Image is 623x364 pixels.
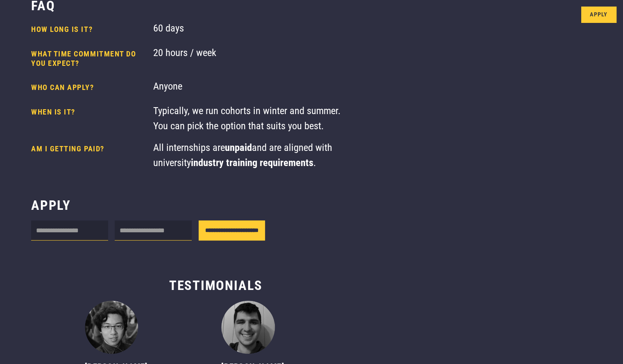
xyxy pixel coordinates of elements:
h4: How long is it? [31,25,146,34]
div: Anyone [153,79,345,97]
h4: When is it? [31,108,146,129]
h4: AM I GETTING PAID? [31,144,146,166]
strong: industry training requirements [191,157,313,169]
form: Internship form [31,220,265,244]
h4: Who can apply? [31,83,146,92]
div: Typically, we run cohorts in winter and summer. You can pick the option that suits you best. [153,103,345,134]
div: 20 hours / week [153,45,345,72]
h3: Apply [31,197,71,214]
a: Apply [581,7,616,23]
div: 60 days [153,21,345,38]
strong: unpaid [225,142,252,153]
div: All internships are and are aligned with university . [153,140,345,171]
h3: Testimonials [31,277,401,294]
h4: What time commitment do you expect? [31,49,146,68]
img: Jay - Mechanical Engineering intern [85,301,138,354]
img: Phillip - Mechanical Engineering intern [221,301,275,354]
